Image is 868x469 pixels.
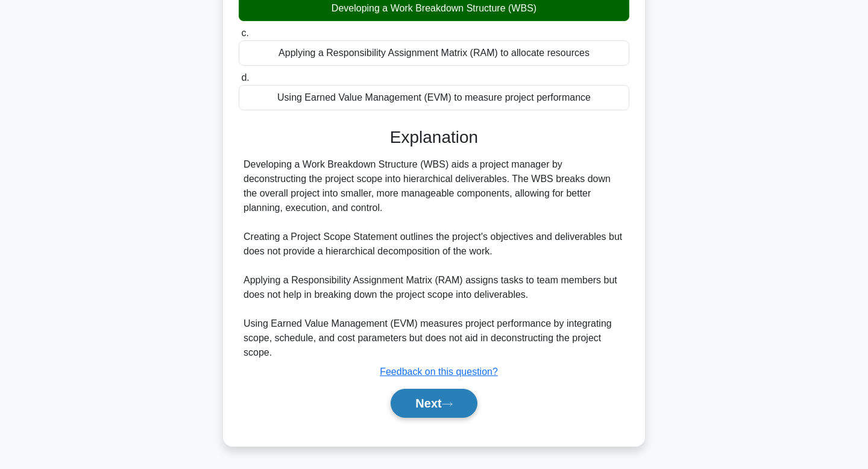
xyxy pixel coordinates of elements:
h3: Explanation [246,127,622,148]
div: Developing a Work Breakdown Structure (WBS) aids a project manager by deconstructing the project ... [244,157,624,360]
div: Applying a Responsibility Assignment Matrix (RAM) to allocate resources [239,40,629,66]
span: c. [241,28,248,38]
a: Feedback on this question? [380,367,498,377]
div: Using Earned Value Management (EVM) to measure project performance [239,85,629,110]
button: Next [391,389,477,418]
span: d. [241,72,249,83]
